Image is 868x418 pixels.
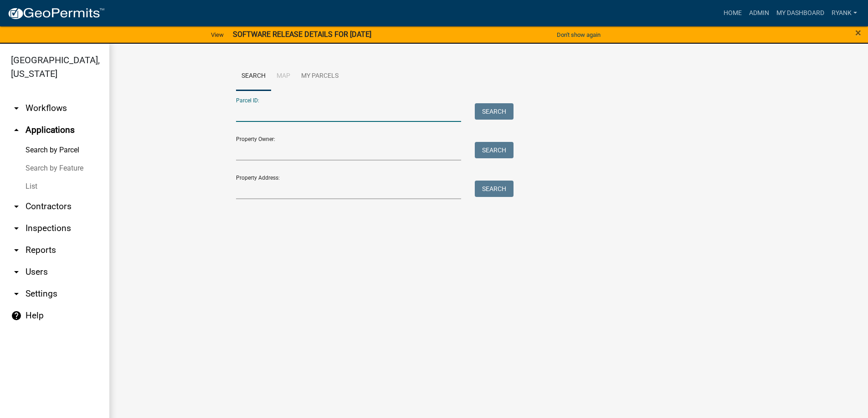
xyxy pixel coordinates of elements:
i: arrow_drop_down [11,201,22,212]
button: Don't show again [553,27,604,42]
strong: SOFTWARE RELEASE DETAILS FOR [DATE] [233,30,371,39]
a: My Dashboard [773,5,828,22]
a: RyanK [828,5,861,22]
button: Search [475,103,514,120]
a: Admin [745,5,773,22]
i: help [11,310,22,321]
i: arrow_drop_up [11,125,22,136]
span: × [855,26,861,39]
i: arrow_drop_down [11,103,22,114]
i: arrow_drop_down [11,267,22,277]
a: Home [720,5,745,22]
button: Close [855,27,861,38]
a: Search [236,62,271,91]
i: arrow_drop_down [11,223,22,234]
i: arrow_drop_down [11,288,22,299]
button: Search [475,181,514,197]
button: Search [475,142,514,158]
a: My Parcels [296,62,344,91]
i: arrow_drop_down [11,245,22,256]
a: View [207,27,227,42]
